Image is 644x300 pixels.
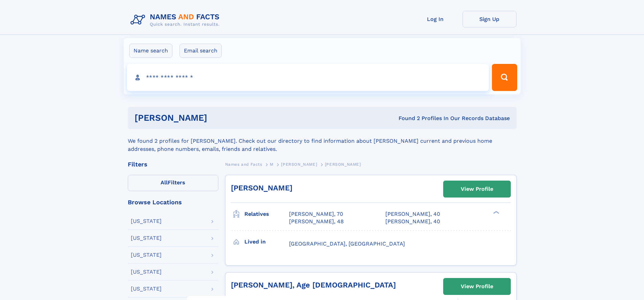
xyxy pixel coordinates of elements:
img: Logo Names and Facts [128,11,225,29]
div: [US_STATE] [131,235,162,241]
a: [PERSON_NAME], Age [DEMOGRAPHIC_DATA] [231,281,396,289]
div: Filters [128,161,218,167]
a: View Profile [444,278,510,295]
div: Found 2 Profiles In Our Records Database [303,115,510,122]
a: Sign Up [462,11,517,27]
a: [PERSON_NAME], 40 [385,210,440,218]
input: search input [127,64,489,91]
div: We found 2 profiles for [PERSON_NAME]. Check out our directory to find information about [PERSON_... [128,129,517,153]
div: [US_STATE] [131,286,162,292]
label: Filters [128,175,218,191]
div: ❯ [492,210,500,215]
label: Name search [129,44,172,58]
a: [PERSON_NAME] [281,160,317,168]
span: [PERSON_NAME] [325,162,361,167]
span: All [161,179,168,186]
h3: Lived in [244,236,289,248]
div: [US_STATE] [131,218,162,224]
div: View Profile [461,279,493,294]
a: View Profile [444,181,510,197]
h1: [PERSON_NAME] [135,114,303,122]
a: [PERSON_NAME] [231,184,292,192]
a: [PERSON_NAME], 40 [385,218,440,225]
label: Email search [180,44,222,58]
span: [PERSON_NAME] [281,162,317,167]
a: [PERSON_NAME], 70 [289,210,343,218]
h3: Relatives [244,208,289,220]
a: [PERSON_NAME], 48 [289,218,344,225]
a: M [270,160,273,168]
div: [US_STATE] [131,252,162,258]
div: View Profile [461,181,493,197]
span: M [270,162,273,167]
button: Search Button [492,64,517,91]
div: Browse Locations [128,199,218,205]
a: Log In [408,11,462,27]
span: [GEOGRAPHIC_DATA], [GEOGRAPHIC_DATA] [289,240,405,247]
div: [US_STATE] [131,269,162,275]
a: Names and Facts [225,160,262,168]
